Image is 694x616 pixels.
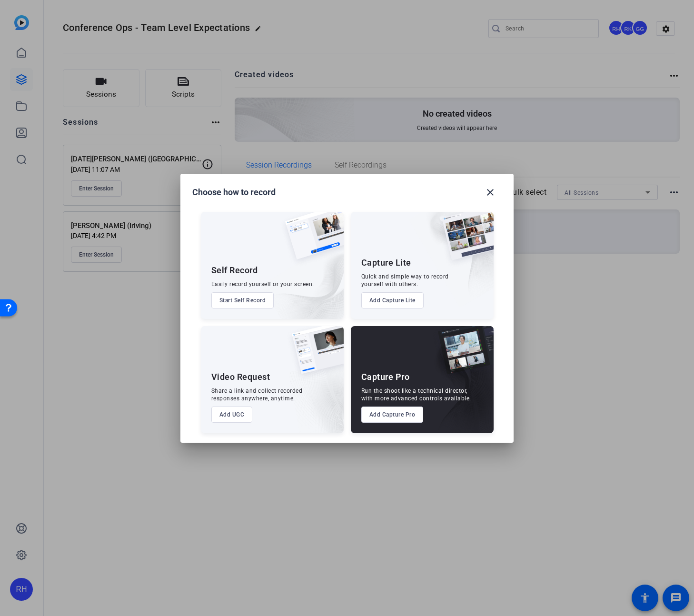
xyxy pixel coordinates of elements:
[211,280,314,288] div: Easily record yourself or your screen.
[485,187,496,198] mat-icon: close
[361,387,471,402] div: Run the shoot like a technical director, with more advanced controls available.
[431,326,494,384] img: capture-pro.png
[278,212,344,269] img: self-record.png
[361,292,424,308] button: Add Capture Lite
[423,338,494,433] img: embarkstudio-capture-pro.png
[211,407,253,423] button: Add UGC
[285,326,344,384] img: ugc-content.png
[192,187,276,198] h1: Choose how to record
[361,371,410,383] div: Capture Pro
[408,212,494,307] img: embarkstudio-capture-lite.png
[211,292,274,308] button: Start Self Record
[261,232,344,319] img: embarkstudio-self-record.png
[211,265,258,276] div: Self Record
[361,257,411,268] div: Capture Lite
[435,212,494,270] img: capture-lite.png
[211,387,303,402] div: Share a link and collect recorded responses anywhere, anytime.
[361,407,424,423] button: Add Capture Pro
[288,356,344,433] img: embarkstudio-ugc-content.png
[361,273,449,288] div: Quick and simple way to record yourself with others.
[211,371,270,383] div: Video Request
